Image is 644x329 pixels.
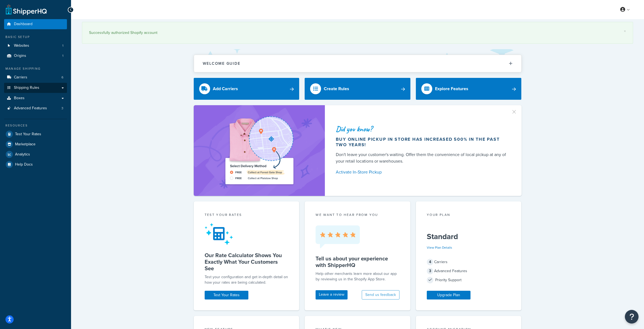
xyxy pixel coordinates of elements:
[427,258,511,266] div: Carriers
[14,86,39,90] span: Shipping Rules
[61,106,63,111] span: 3
[4,103,67,113] a: Advanced Features3
[4,41,67,51] li: Websites
[14,22,33,27] span: Dashboard
[14,43,29,48] span: Websites
[427,245,452,250] a: View Plan Details
[336,168,508,176] a: Activate In-Store Pickup
[4,103,67,113] li: Advanced Features
[194,78,299,100] a: Add Carriers
[336,151,508,164] div: Don't leave your customer's waiting. Offer them the convenience of local pickup at any of your re...
[427,291,470,299] a: Upgrade Plan
[427,267,511,275] div: Advanced Features
[435,85,468,93] div: Explore Features
[4,129,67,139] a: Test Your Rates
[4,83,67,93] a: Shipping Rules
[4,41,67,51] a: Websites1
[316,212,399,217] p: we want to hear from you
[427,212,511,219] div: Your Plan
[316,290,348,299] a: Leave a review
[14,106,47,111] span: Advanced Features
[89,29,626,37] div: Successfully authorized Shopify account
[4,19,67,29] a: Dashboard
[15,132,41,137] span: Test Your Rates
[336,125,508,133] div: Did you know?
[624,29,626,33] a: ×
[324,85,349,93] div: Create Rules
[61,75,63,80] span: 6
[4,139,67,149] a: Marketplace
[427,268,433,274] span: 3
[210,113,309,188] img: ad-shirt-map-b0359fc47e01cab431d101c4b569394f6a03f54285957d908178d52f29eb9668.png
[203,61,240,66] h2: Welcome Guide
[316,255,399,268] h5: Tell us about your experience with ShipperHQ
[15,162,33,167] span: Help Docs
[213,85,238,93] div: Add Carriers
[316,271,399,282] p: Help other merchants learn more about our app by reviewing us in the Shopify App Store.
[4,72,67,83] li: Carriers
[416,78,522,100] a: Explore Features
[4,72,67,83] a: Carriers6
[427,259,433,265] span: 4
[15,142,36,147] span: Marketplace
[14,96,25,101] span: Boxes
[62,54,63,58] span: 1
[4,51,67,61] a: Origins1
[625,310,639,324] button: Open Resource Center
[205,212,289,219] div: Test your rates
[14,75,27,80] span: Carriers
[4,123,67,128] div: Resources
[4,160,67,169] a: Help Docs
[15,152,30,157] span: Analytics
[336,137,508,148] div: Buy online pickup in store has increased 500% in the past two years!
[4,66,67,71] div: Manage Shipping
[4,149,67,159] a: Analytics
[205,274,289,285] div: Test your configuration and get in-depth detail on how your rates are being calculated.
[62,43,63,48] span: 1
[4,35,67,39] div: Basic Setup
[194,55,521,72] button: Welcome Guide
[205,291,248,299] a: Test Your Rates
[427,276,511,284] div: Priority Support
[305,78,410,100] a: Create Rules
[205,252,289,272] h5: Our Rate Calculator Shows You Exactly What Your Customers See
[4,51,67,61] li: Origins
[362,290,399,299] button: Send us feedback
[14,54,26,58] span: Origins
[427,232,511,241] h5: Standard
[4,93,67,103] a: Boxes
